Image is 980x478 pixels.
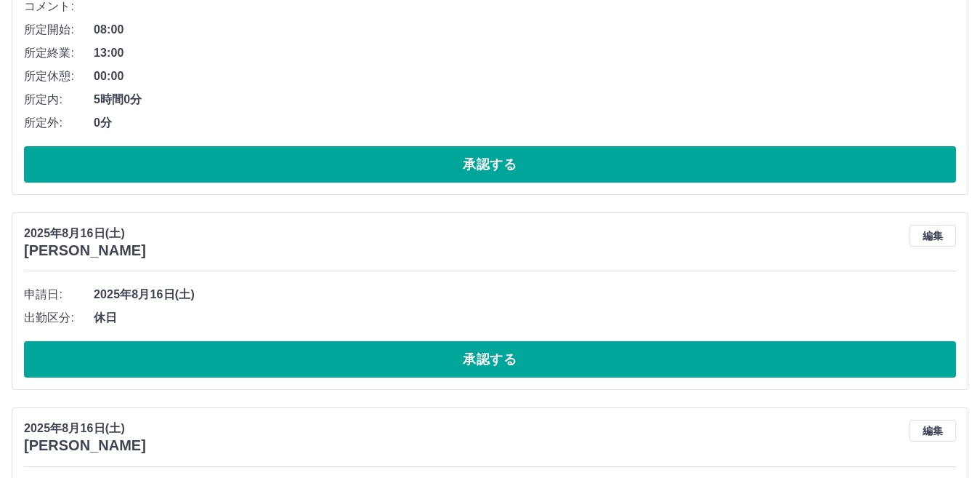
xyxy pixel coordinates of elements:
[94,286,956,303] span: 2025年8月16日(土)
[24,242,146,259] h3: [PERSON_NAME]
[94,309,956,327] span: 休日
[94,68,956,85] span: 00:00
[94,114,956,132] span: 0分
[24,225,146,242] p: 2025年8月16日(土)
[24,420,146,437] p: 2025年8月16日(土)
[24,146,956,183] button: 承認する
[24,114,94,132] span: 所定外:
[910,225,956,247] button: 編集
[24,309,94,327] span: 出勤区分:
[94,44,956,62] span: 13:00
[24,341,956,378] button: 承認する
[910,420,956,442] button: 編集
[24,44,94,62] span: 所定終業:
[24,286,94,303] span: 申請日:
[94,91,956,108] span: 5時間0分
[24,21,94,39] span: 所定開始:
[24,68,94,85] span: 所定休憩:
[94,21,956,39] span: 08:00
[24,91,94,108] span: 所定内:
[24,437,146,454] h3: [PERSON_NAME]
